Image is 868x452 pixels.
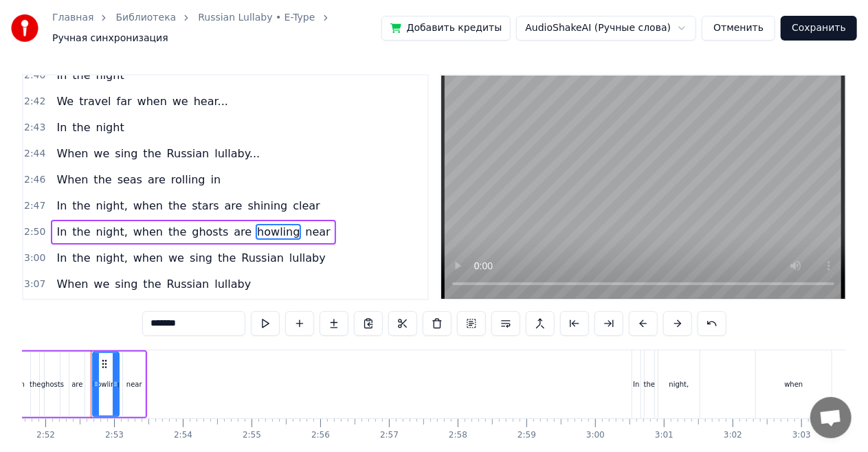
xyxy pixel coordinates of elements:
[95,250,129,266] span: night,
[142,146,162,161] span: the
[55,224,68,240] span: In
[132,250,164,266] span: when
[113,146,139,161] span: sing
[24,147,45,161] span: 2:44
[792,430,811,441] div: 3:03
[55,276,89,292] span: When
[55,93,75,109] span: We
[55,172,89,188] span: When
[24,225,45,239] span: 2:50
[24,121,45,135] span: 2:43
[174,430,192,441] div: 2:54
[78,93,112,109] span: travel
[170,172,207,188] span: rolling
[95,198,129,214] span: night,
[304,224,331,240] span: near
[113,276,139,292] span: sing
[92,172,113,188] span: the
[171,93,190,109] span: we
[633,379,639,389] div: In
[240,250,285,266] span: Russian
[55,250,68,266] span: In
[167,224,188,240] span: the
[71,224,91,240] span: the
[71,67,91,83] span: the
[702,16,775,41] button: Отменить
[52,11,93,25] a: Главная
[586,430,605,441] div: 3:00
[132,224,164,240] span: when
[213,146,261,161] span: lullaby...
[655,430,674,441] div: 3:01
[644,379,655,389] div: the
[71,120,91,135] span: the
[36,430,55,441] div: 2:52
[247,198,289,214] span: shining
[311,430,330,441] div: 2:56
[142,276,162,292] span: the
[223,198,244,214] span: are
[95,120,126,135] span: night
[24,278,45,291] span: 3:07
[288,250,327,266] span: lullaby
[518,430,536,441] div: 2:59
[52,11,381,45] nav: breadcrumb
[166,146,211,161] span: Russian
[41,379,64,389] div: ghosts
[95,67,126,83] span: night
[381,16,511,41] button: Добавить кредиты
[192,93,230,109] span: hear...
[166,276,211,292] span: Russian
[116,172,144,188] span: seas
[71,198,91,214] span: the
[449,430,467,441] div: 2:58
[55,198,68,214] span: In
[115,11,176,25] a: Библиотека
[167,198,188,214] span: the
[232,224,253,240] span: are
[132,198,164,214] span: when
[243,430,261,441] div: 2:55
[52,32,168,45] span: Ручная синхронизация
[55,120,68,135] span: In
[115,93,133,109] span: far
[55,146,89,161] span: When
[11,14,38,42] img: youka
[167,250,186,266] span: we
[55,67,68,83] span: In
[71,379,82,389] div: are
[93,379,120,389] div: howling
[105,430,124,441] div: 2:53
[291,198,321,214] span: clear
[92,276,111,292] span: we
[724,430,742,441] div: 3:02
[188,250,214,266] span: sing
[810,397,852,438] a: Открытый чат
[71,250,91,266] span: the
[198,11,315,25] a: Russian Lullaby • E-Type
[30,379,41,389] div: the
[24,251,45,265] span: 3:00
[190,224,230,240] span: ghosts
[24,69,45,82] span: 2:40
[24,95,45,109] span: 2:42
[213,276,252,292] span: lullaby
[256,224,301,240] span: howling
[92,146,111,161] span: we
[210,172,223,188] span: in
[126,379,142,389] div: near
[95,224,129,240] span: night,
[784,379,803,389] div: when
[781,16,857,41] button: Сохранить
[669,379,689,389] div: night,
[216,250,237,266] span: the
[146,172,167,188] span: are
[24,199,45,213] span: 2:47
[190,198,220,214] span: stars
[380,430,399,441] div: 2:57
[24,173,45,187] span: 2:46
[136,93,168,109] span: when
